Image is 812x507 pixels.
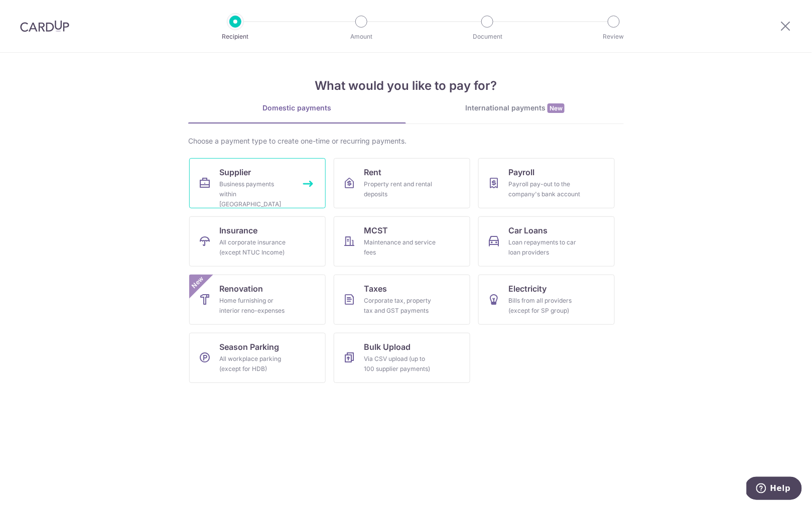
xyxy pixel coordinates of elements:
[364,224,388,236] span: MCST
[20,20,69,32] img: CardUp
[478,275,615,325] a: ElectricityBills from all providers (except for SP group)
[324,32,398,42] p: Amount
[364,354,436,374] div: Via CSV upload (up to 100 supplier payments)
[219,283,263,295] span: Renovation
[219,237,292,258] div: All corporate insurance (except NTUC Income)
[188,136,624,146] div: Choose a payment type to create one-time or recurring payments.
[334,275,470,325] a: TaxesCorporate tax, property tax and GST payments
[24,7,44,16] span: Help
[508,237,581,258] div: Loan repayments to car loan providers
[334,158,470,208] a: RentProperty rent and rental deposits
[508,296,581,316] div: Bills from all providers (except for SP group)
[508,283,547,295] span: Electricity
[189,275,326,325] a: RenovationHome furnishing or interior reno-expensesNew
[508,166,534,178] span: Payroll
[577,32,651,42] p: Review
[478,158,615,208] a: PayrollPayroll pay-out to the company's bank account
[364,179,436,199] div: Property rent and rental deposits
[747,477,802,502] iframe: Opens a widget where you can find more information
[508,179,581,199] div: Payroll pay-out to the company's bank account
[508,224,548,236] span: Car Loans
[406,103,624,113] div: International payments
[219,224,257,236] span: Insurance
[219,166,251,178] span: Supplier
[364,166,381,178] span: Rent
[334,216,470,267] a: MCSTMaintenance and service fees
[189,333,326,383] a: Season ParkingAll workplace parking (except for HDB)
[548,103,565,113] span: New
[188,77,624,95] h4: What would you like to pay for?
[189,158,326,208] a: SupplierBusiness payments within [GEOGRAPHIC_DATA]
[450,32,524,42] p: Document
[190,275,206,291] span: New
[219,341,279,353] span: Season Parking
[364,341,411,353] span: Bulk Upload
[219,179,292,209] div: Business payments within [GEOGRAPHIC_DATA]
[219,296,292,316] div: Home furnishing or interior reno-expenses
[188,103,406,113] div: Domestic payments
[198,32,273,42] p: Recipient
[189,216,326,267] a: InsuranceAll corporate insurance (except NTUC Income)
[364,237,436,258] div: Maintenance and service fees
[364,296,436,316] div: Corporate tax, property tax and GST payments
[478,216,615,267] a: Car LoansLoan repayments to car loan providers
[364,283,387,295] span: Taxes
[334,333,470,383] a: Bulk UploadVia CSV upload (up to 100 supplier payments)
[219,354,292,374] div: All workplace parking (except for HDB)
